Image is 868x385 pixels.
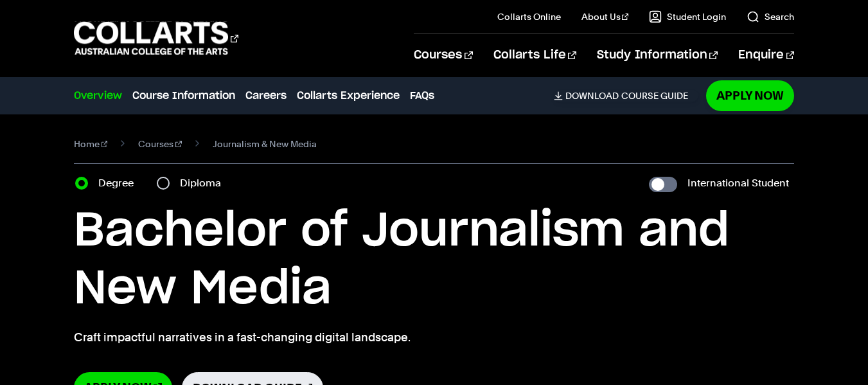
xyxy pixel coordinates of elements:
[74,328,794,346] p: Craft impactful narratives in a fast-changing digital landscape.
[497,10,561,23] a: Collarts Online
[581,10,629,23] a: About Us
[74,20,238,57] div: Go to homepage
[245,88,287,103] a: Careers
[493,34,576,76] a: Collarts Life
[649,10,726,23] a: Student Login
[565,90,619,102] span: Download
[180,174,229,192] label: Diploma
[687,174,789,192] label: International Student
[138,135,182,153] a: Courses
[74,88,122,103] a: Overview
[554,90,698,102] a: DownloadCourse Guide
[297,88,400,103] a: Collarts Experience
[414,34,472,76] a: Courses
[132,88,235,103] a: Course Information
[410,88,434,103] a: FAQs
[74,202,794,318] h1: Bachelor of Journalism and New Media
[98,174,141,192] label: Degree
[706,80,794,111] a: Apply Now
[74,135,108,153] a: Home
[738,34,794,76] a: Enquire
[597,34,718,76] a: Study Information
[747,10,794,23] a: Search
[213,135,317,153] span: Journalism & New Media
